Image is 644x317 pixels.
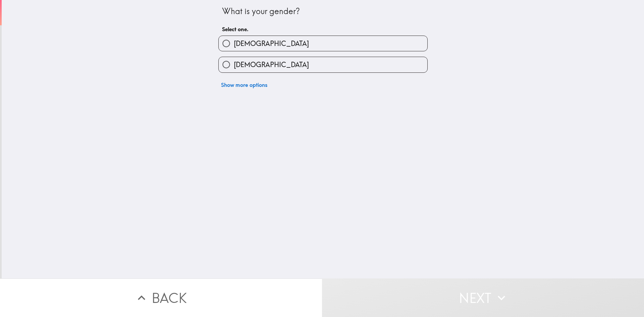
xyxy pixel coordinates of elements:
button: Next [322,278,644,317]
span: [DEMOGRAPHIC_DATA] [234,60,309,69]
span: [DEMOGRAPHIC_DATA] [234,39,309,48]
button: Show more options [218,78,270,92]
h6: Select one. [222,25,424,33]
button: [DEMOGRAPHIC_DATA] [219,36,427,51]
div: What is your gender? [222,6,424,17]
button: [DEMOGRAPHIC_DATA] [219,57,427,72]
